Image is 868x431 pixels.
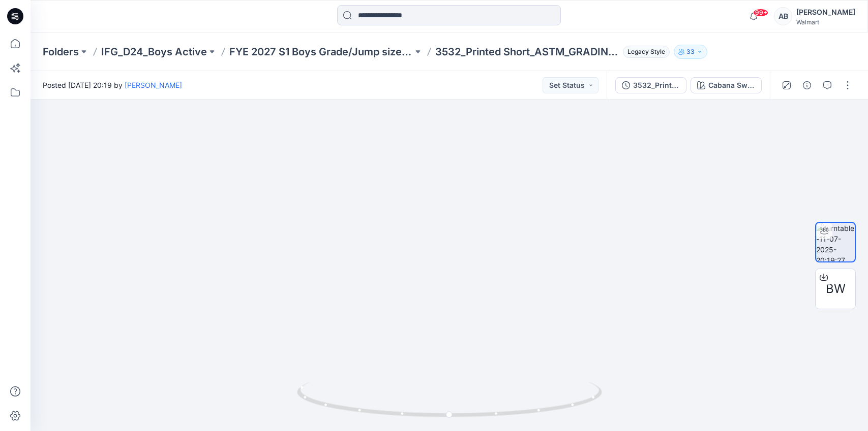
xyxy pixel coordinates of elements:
[229,45,413,59] a: FYE 2027 S1 Boys Grade/Jump size review - ASTM grades
[826,280,846,298] span: BW
[796,6,855,18] div: [PERSON_NAME]
[816,223,855,261] img: turntable-11-07-2025-20:19:27
[633,80,680,91] div: 3532_Printed Short_ASTM_GRADING VERIFICATION
[691,77,762,93] button: Cabana Swim Print
[43,80,182,90] span: Posted [DATE] 20:19 by
[799,77,815,93] button: Details
[774,7,792,25] div: AB
[101,45,207,59] a: IFG_D24_Boys Active
[615,77,686,93] button: 3532_Printed Short_ASTM_GRADING VERIFICATION
[619,45,670,59] button: Legacy Style
[686,46,695,57] p: 33
[125,81,182,89] a: [PERSON_NAME]
[796,18,855,26] div: Walmart
[674,45,707,59] button: 33
[43,45,79,59] a: Folders
[435,45,619,59] p: 3532_Printed Short_ASTM_GRADING VERIFICATION
[623,46,670,58] span: Legacy Style
[753,9,768,17] span: 99+
[708,80,755,91] div: Cabana Swim Print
